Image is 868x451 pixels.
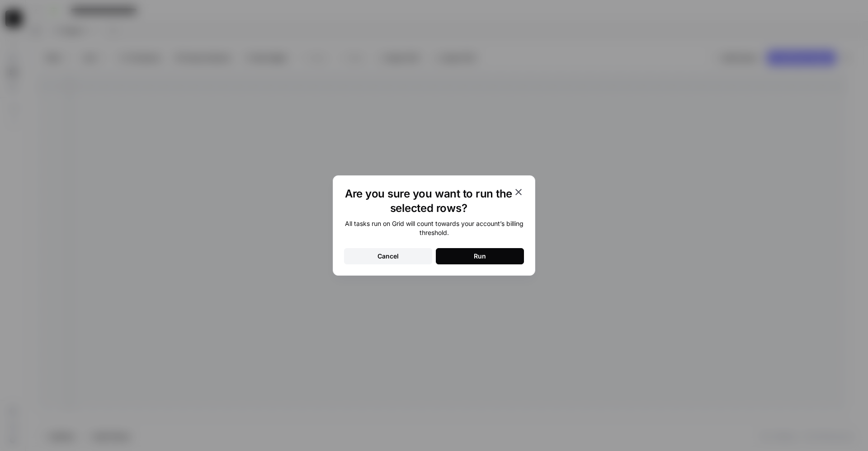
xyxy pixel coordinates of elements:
button: Run [436,248,524,264]
div: Run [474,252,486,261]
div: Cancel [377,252,399,261]
h1: Are you sure you want to run the selected rows? [344,187,513,216]
button: Cancel [344,248,432,264]
div: All tasks run on Grid will count towards your account’s billing threshold. [344,219,524,237]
